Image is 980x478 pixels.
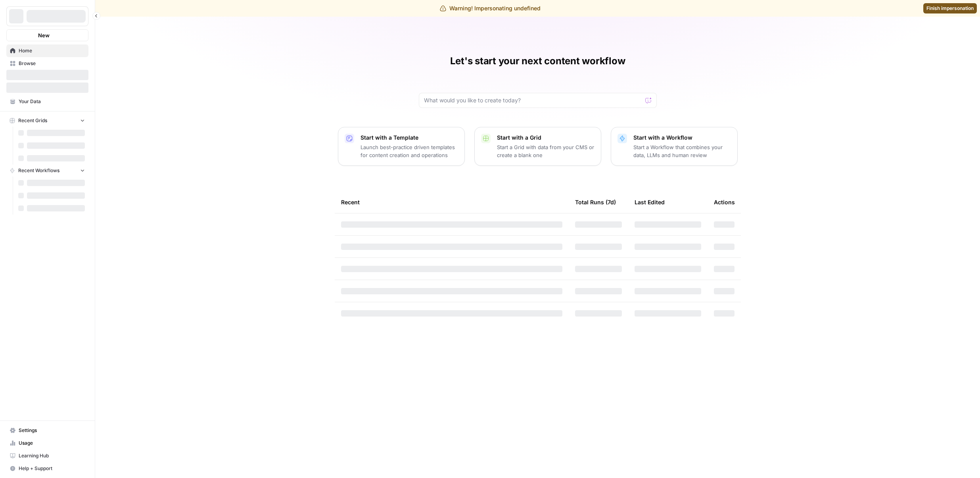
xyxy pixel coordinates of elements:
[6,29,88,41] button: New
[6,44,88,57] a: Home
[424,96,642,104] input: What would you like to create today?
[19,60,85,67] span: Browse
[38,31,50,39] span: New
[6,95,88,108] a: Your Data
[440,4,541,12] div: Warning! Impersonating undefined
[611,127,738,166] button: Start with a WorkflowStart a Workflow that combines your data, LLMs and human review
[6,115,88,127] button: Recent Grids
[19,440,85,447] span: Usage
[19,465,85,472] span: Help + Support
[6,449,88,462] a: Learning Hub
[497,134,595,142] p: Start with a Grid
[633,143,731,159] p: Start a Workflow that combines your data, LLMs and human review
[575,191,616,213] div: Total Runs (7d)
[338,127,465,166] button: Start with a TemplateLaunch best-practice driven templates for content creation and operations
[6,424,88,437] a: Settings
[474,127,601,166] button: Start with a GridStart a Grid with data from your CMS or create a blank one
[450,55,625,67] h1: Let's start your next content workflow
[19,452,85,459] span: Learning Hub
[6,462,88,475] button: Help + Support
[923,3,977,13] a: Finish impersonation
[6,165,88,177] button: Recent Workflows
[341,191,562,213] div: Recent
[18,167,59,174] span: Recent Workflows
[926,5,974,12] span: Finish impersonation
[18,117,47,124] span: Recent Grids
[714,191,735,213] div: Actions
[19,98,85,105] span: Your Data
[6,57,88,70] a: Browse
[497,143,595,159] p: Start a Grid with data from your CMS or create a blank one
[19,47,85,54] span: Home
[635,191,665,213] div: Last Edited
[19,427,85,434] span: Settings
[633,134,731,142] p: Start with a Workflow
[361,134,458,142] p: Start with a Template
[361,143,458,159] p: Launch best-practice driven templates for content creation and operations
[6,437,88,449] a: Usage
